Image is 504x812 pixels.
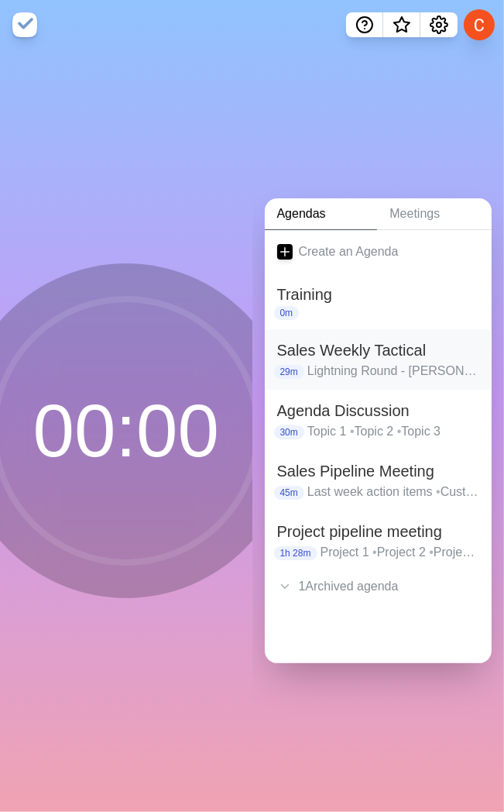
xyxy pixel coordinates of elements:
button: Settings [420,12,458,37]
div: . [265,602,492,622]
div: 1 Archived agenda [265,571,492,602]
p: 30m [274,425,304,439]
p: 0m [274,306,300,320]
button: What’s new [383,12,420,37]
a: Create an Agenda [265,230,492,274]
span: • [350,425,355,438]
h2: Training [277,283,480,306]
span: • [397,425,402,438]
p: Last week action items Customer pipeline Project pipeline Deal pipeline Sales update [307,483,479,501]
span: • [436,485,441,498]
h2: Sales Weekly Tactical [277,339,480,362]
p: Lightning Round - [PERSON_NAME] Lightning Round - [PERSON_NAME] Lightning Round - Matt Lightning ... [307,362,479,380]
button: Help [346,12,383,37]
span: • [372,545,377,559]
p: 29m [274,365,304,379]
h2: Sales Pipeline Meeting [277,459,480,483]
p: Topic 1 Topic 2 Topic 3 [307,422,479,441]
p: 1h 28m [274,546,317,560]
p: Project 1 Project 2 Project 3 Project 4 Project 5 Project 6 Project 7 Project 8 Project 9 Project... [321,543,479,562]
p: 45m [274,486,304,500]
a: Agendas [265,198,378,230]
img: timeblocks logo [12,12,37,37]
h2: Agenda Discussion [277,399,480,422]
h2: Project pipeline meeting [277,520,480,543]
a: Meetings [377,198,492,230]
span: • [429,545,434,559]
